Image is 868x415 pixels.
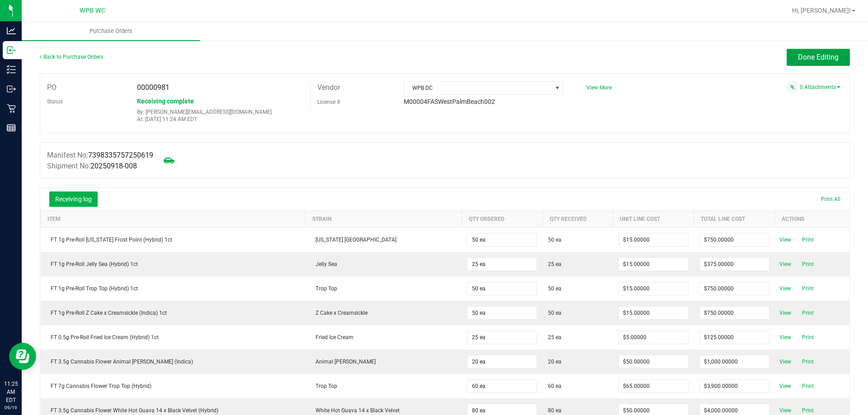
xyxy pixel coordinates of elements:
span: 20 ea [548,358,561,366]
button: Done Editing [787,49,850,66]
input: $0.00000 [700,233,769,246]
div: FT 1g Pre-Roll Trop Top (Hybrid) 1ct [46,284,300,293]
div: FT 1g Pre-Roll Z Cake x Creamsickle (Indica) 1ct [46,309,300,317]
button: Receiving log [49,191,98,207]
span: Print [799,332,817,343]
label: Manifest No: [47,150,153,161]
input: $0.00000 [619,233,688,246]
span: 00000981 [137,83,170,92]
input: $0.00000 [700,355,769,368]
input: $0.00000 [619,258,688,270]
input: 0 ea [467,380,537,392]
span: 80 ea [548,406,561,415]
span: White Hot Guava 14 x Black Velvet [311,407,400,414]
div: FT 7g Cannabis Flower Trop Top (Hybrid) [46,382,300,390]
span: 50 ea [548,236,561,244]
label: Status [47,95,63,108]
div: FT 1g Pre-Roll Jelly Sea (Hybrid) 1ct [46,260,300,268]
div: FT 3.5g Cannabis Flower White Hot Guava 14 x Black Velvet (Hybrid) [46,406,300,415]
span: View [776,283,794,294]
a: Back to Purchase Orders [40,54,103,60]
a: 0 Attachments [800,84,840,90]
th: Item [41,211,306,228]
span: View [776,332,794,343]
span: WPB WC [80,7,105,14]
inline-svg: Reports [7,123,16,132]
span: 60 ea [548,382,561,390]
input: $0.00000 [619,282,688,295]
inline-svg: Inbound [7,46,16,55]
a: Purchase Orders [22,22,200,41]
span: Attach a document [786,81,798,93]
p: 11:25 AM EDT [4,380,18,404]
input: 0 ea [467,258,537,270]
span: [US_STATE] [GEOGRAPHIC_DATA] [311,237,396,243]
span: Print [799,234,817,245]
inline-svg: Inventory [7,65,16,74]
span: 7398335757250619 [88,151,153,159]
span: WPB DC [404,82,552,94]
iframe: Resource center [9,343,36,370]
th: Total Line Cost [694,211,775,228]
input: 0 ea [467,233,537,246]
input: 0 ea [467,282,537,295]
span: 20250918-008 [90,162,137,170]
span: Mark as not Arrived [160,151,178,169]
th: Unit Line Cost [613,211,694,228]
span: Print [799,259,817,270]
span: Print All [821,196,840,202]
span: Print [799,283,817,294]
span: 50 ea [548,309,561,317]
span: Trop Top [311,383,337,389]
inline-svg: Analytics [7,26,16,35]
p: At: [DATE] 11:24 AM EDT [137,116,303,122]
input: 0 ea [467,355,537,368]
div: FT 3.5g Cannabis Flower Animal [PERSON_NAME] (Indica) [46,358,300,366]
span: 25 ea [548,333,561,341]
span: 25 ea [548,260,561,268]
th: Actions [775,211,849,228]
span: M00004FASWestPalmBeach002 [404,98,495,105]
th: Qty Ordered [462,211,542,228]
label: License # [317,95,340,109]
span: Receiving complete [137,98,194,105]
input: $0.00000 [700,282,769,295]
label: Vendor [317,81,340,94]
span: Fried Ice Cream [311,334,354,340]
label: PO [47,81,57,94]
span: View [776,259,794,270]
th: Qty Received [542,211,613,228]
input: 0 ea [467,307,537,319]
span: 50 ea [548,284,561,293]
span: Trop Top [311,285,337,292]
span: View [776,356,794,367]
a: View More [586,84,612,91]
th: Strain [306,211,462,228]
input: $0.00000 [619,307,688,319]
span: Z Cake x Creamsickle [311,310,368,316]
span: Hi, [PERSON_NAME]! [792,7,851,14]
span: Animal [PERSON_NAME] [311,359,376,365]
label: Shipment No: [47,161,137,172]
span: View [776,308,794,318]
span: Purchase Orders [77,27,145,35]
input: $0.00000 [700,331,769,344]
input: $0.00000 [700,307,769,319]
span: View [776,234,794,245]
span: Print [799,308,817,318]
input: $0.00000 [619,380,688,392]
div: FT 1g Pre-Roll [US_STATE] Frost Point (Hybrid) 1ct [46,236,300,244]
inline-svg: Retail [7,104,16,113]
input: $0.00000 [619,331,688,344]
span: Done Editing [798,53,839,61]
span: Jelly Sea [311,261,337,267]
p: By: [PERSON_NAME][EMAIL_ADDRESS][DOMAIN_NAME] [137,109,303,115]
inline-svg: Outbound [7,84,16,93]
input: 0 ea [467,331,537,344]
span: View [776,381,794,392]
input: $0.00000 [700,380,769,392]
input: $0.00000 [619,355,688,368]
div: FT 0.5g Pre-Roll Fried Ice Cream (Hybrid) 1ct [46,333,300,341]
p: 09/19 [4,404,18,411]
